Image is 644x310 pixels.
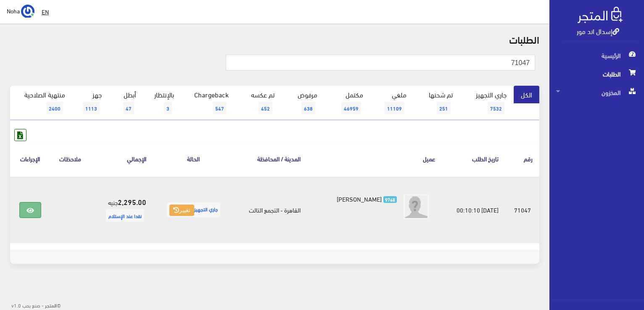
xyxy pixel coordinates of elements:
[437,102,451,114] span: 251
[226,55,535,71] input: بحث ( رقم الطلب, رقم الهاتف, الإسم, البريد اﻹلكتروني )...
[577,25,619,37] a: إسدال اند مور
[514,86,539,103] a: الكل
[45,301,57,309] strong: المتجر
[488,102,504,114] span: 7532
[234,141,307,176] th: المدينة / المحافظة
[167,202,220,217] span: جاري التجهيز
[38,4,52,19] a: EN
[505,141,539,176] th: رقم
[118,196,146,207] strong: 2,295.00
[383,196,397,203] span: 9768
[10,141,50,176] th: الإجراءات
[90,176,153,243] td: جنيه
[7,4,34,18] a: ... Noha
[578,7,623,23] img: .
[549,65,644,83] a: الطلبات
[556,65,637,83] span: الطلبات
[505,176,539,243] td: 71047
[414,86,460,120] a: تم شحنها251
[325,86,370,120] a: مكتمل46959
[234,176,307,243] td: القاهرة - التجمع التالت
[549,83,644,102] a: المخزون
[259,102,272,114] span: 452
[50,141,90,176] th: ملاحظات
[46,102,63,114] span: 2400
[442,141,505,176] th: تاريخ الطلب
[404,194,429,219] img: avatar.png
[556,83,637,102] span: المخزون
[181,86,236,120] a: Chargeback547
[213,102,227,114] span: 547
[236,86,282,120] a: تم عكسه452
[90,141,153,176] th: اﻹجمالي
[460,86,514,120] a: جاري التجهيز7532
[341,102,361,114] span: 46959
[321,194,397,203] a: 9768 [PERSON_NAME]
[169,205,194,216] button: تغيير
[72,86,109,120] a: جهز1113
[282,86,325,120] a: مرفوض638
[301,102,315,114] span: 638
[109,86,143,120] a: أبطل47
[370,86,414,120] a: ملغي11109
[337,193,382,205] span: [PERSON_NAME]
[442,176,505,243] td: [DATE] 00:10:10
[385,102,404,114] span: 11109
[549,46,644,65] a: الرئيسية
[42,6,49,17] u: EN
[21,5,34,18] img: ...
[307,141,442,176] th: عميل
[10,86,72,120] a: منتهية الصلاحية2400
[153,141,233,176] th: الحالة
[123,102,134,114] span: 47
[106,209,144,222] span: نقدا عند الإستلام
[11,300,44,310] span: - صنع بحب v1.0
[143,86,181,120] a: بالإنتظار3
[164,102,172,114] span: 3
[7,5,20,16] span: Noha
[83,102,100,114] span: 1113
[10,34,539,45] h2: الطلبات
[556,46,637,65] span: الرئيسية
